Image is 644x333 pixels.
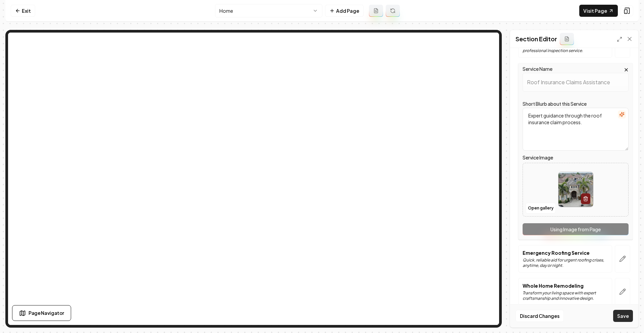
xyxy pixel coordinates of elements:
button: Open gallery [526,203,556,213]
img: image [558,172,593,207]
p: Transform your living space with expert craftsmanship and innovative design. [523,290,608,301]
label: Short Blurb about this Service [523,101,587,107]
input: Service Name [523,73,629,92]
button: Discard Changes [516,310,564,322]
button: Save [613,310,633,322]
h2: Section Editor [516,34,557,44]
a: Visit Page [579,5,618,17]
label: Service Image [523,153,629,161]
button: Regenerate page [386,5,400,17]
span: Page Navigator [29,310,64,317]
p: Quick, reliable aid for urgent roofing crises, anytime, day or night. [523,257,608,268]
button: Add admin page prompt [369,5,383,17]
button: Page Navigator [12,305,71,321]
button: Add Page [325,5,364,17]
button: Add admin section prompt [560,33,574,45]
p: Ensure your roof's longevity with our professional inspection service. [523,43,608,53]
a: Exit [11,5,35,17]
p: Whole Home Remodeling [523,282,608,289]
p: Emergency Roofing Service [523,249,608,256]
label: Service Name [523,66,552,72]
